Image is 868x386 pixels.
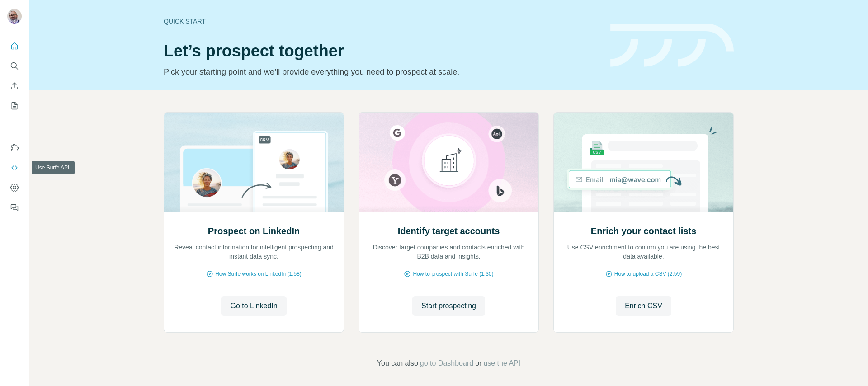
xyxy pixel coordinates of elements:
button: Use Surfe API [7,160,22,176]
button: Go to LinkedIn [221,296,286,316]
img: Identify target accounts [359,113,539,212]
p: Use CSV enrichment to confirm you are using the best data available. [563,243,724,261]
span: Start prospecting [421,301,476,311]
h1: Let’s prospect together [164,42,599,60]
button: go to Dashboard [420,358,473,369]
p: Pick your starting point and we’ll provide everything you need to prospect at scale. [164,66,599,78]
button: Enrich CSV [616,296,671,316]
img: Prospect on LinkedIn [164,113,344,212]
button: Use Surfe on LinkedIn [7,140,22,156]
p: Discover target companies and contacts enriched with B2B data and insights. [368,243,529,261]
h2: Identify target accounts [398,225,500,237]
h2: Enrich your contact lists [591,225,696,237]
div: Quick start [164,17,599,26]
span: How Surfe works on LinkedIn (1:58) [215,270,302,278]
span: or [475,358,481,369]
button: My lists [7,98,22,114]
span: How to upload a CSV (2:59) [614,270,682,278]
button: Enrich CSV [7,78,22,94]
img: banner [610,24,734,67]
button: Feedback [7,199,22,216]
span: Enrich CSV [625,301,662,311]
button: Start prospecting [412,296,485,316]
p: Reveal contact information for intelligent prospecting and instant data sync. [173,243,335,261]
span: How to prospect with Surfe (1:30) [413,270,493,278]
img: Enrich your contact lists [553,113,734,212]
span: You can also [377,358,418,369]
h2: Prospect on LinkedIn [208,225,300,237]
button: Quick start [7,38,22,54]
button: use the API [483,358,520,369]
button: Dashboard [7,179,22,196]
img: Avatar [7,9,22,24]
span: Go to LinkedIn [230,301,277,311]
button: Search [7,58,22,74]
